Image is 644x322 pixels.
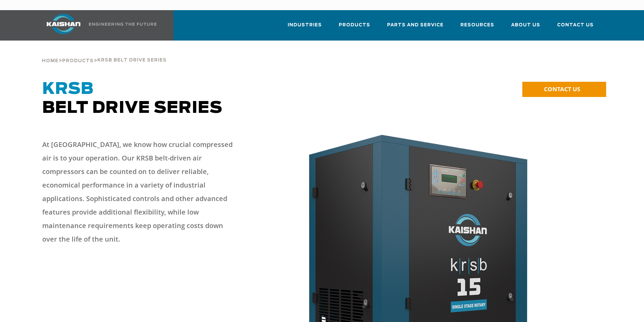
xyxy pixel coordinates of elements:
[38,14,89,34] img: kaishan logo
[97,58,167,63] span: krsb belt drive series
[42,81,94,97] span: KRSB
[387,16,444,39] a: Parts and Service
[339,16,370,39] a: Products
[42,138,238,246] p: At [GEOGRAPHIC_DATA], we know how crucial compressed air is to your operation. Our KRSB belt-driv...
[544,85,580,93] span: CONTACT US
[288,21,322,29] span: Industries
[557,16,594,39] a: Contact Us
[460,21,494,29] span: Resources
[387,21,444,29] span: Parts and Service
[511,21,540,29] span: About Us
[62,59,94,63] span: Products
[89,23,157,26] img: Engineering the future
[288,16,322,39] a: Industries
[511,16,540,39] a: About Us
[62,57,94,64] a: Products
[42,81,222,116] span: Belt Drive Series
[460,16,494,39] a: Resources
[339,21,370,29] span: Products
[522,82,606,97] a: CONTACT US
[42,57,58,64] a: Home
[42,41,167,66] div: > >
[42,59,58,63] span: Home
[38,10,158,41] a: Kaishan USA
[557,21,594,29] span: Contact Us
